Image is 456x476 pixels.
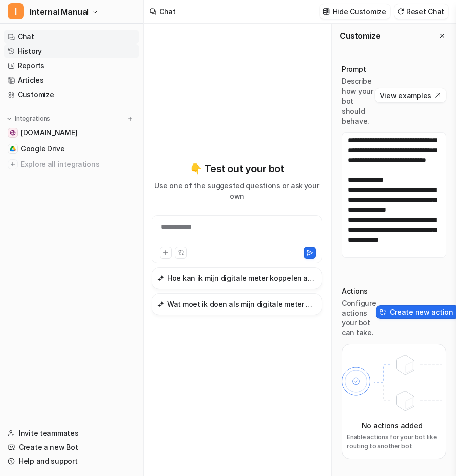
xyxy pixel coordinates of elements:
a: Explore all integrations [4,158,139,171]
p: Actions [342,286,376,296]
p: Enable actions for your bot like routing to another bot [347,433,437,451]
div: Chat [159,6,176,17]
img: expand menu [6,115,13,122]
p: Configure actions your bot can take. [342,298,376,338]
a: www.fluvius.be[DOMAIN_NAME] [4,126,139,140]
button: View examples [375,88,446,102]
button: Wat moet ik doen als mijn digitale meter niet communiceert?Wat moet ik doen als mijn digitale met... [152,293,322,315]
p: Use one of the suggested questions or ask your own [152,180,322,201]
a: Articles [4,73,139,87]
p: Describe how your bot should behave. [342,76,375,126]
p: 👇 Test out your bot [190,161,284,176]
img: Hoe kan ik mijn digitale meter koppelen aan slimme tools? [157,274,164,282]
h3: Hoe kan ik mijn digitale meter koppelen aan slimme tools? [167,273,316,283]
button: Close flyout [436,30,448,42]
button: Hide Customize [320,4,390,19]
span: [DOMAIN_NAME] [21,128,77,138]
a: Reports [4,59,139,73]
a: Help and support [4,454,139,468]
p: No actions added [362,420,423,431]
span: Google Drive [21,144,65,154]
span: Explore all integrations [21,157,135,172]
p: Hide Customize [333,6,386,17]
h2: Customize [340,31,380,41]
h3: Wat moet ik doen als mijn digitale meter niet communiceert? [167,299,316,309]
img: www.fluvius.be [10,130,16,136]
img: explore all integrations [8,159,18,169]
button: Integrations [4,114,53,124]
a: Google DriveGoogle Drive [4,142,139,156]
span: I [8,3,24,19]
img: Google Drive [10,146,16,152]
a: Create a new Bot [4,440,139,454]
p: Prompt [342,64,375,74]
button: Reset Chat [394,4,448,19]
a: Invite teammates [4,426,139,440]
a: History [4,44,139,58]
a: Chat [4,30,139,44]
img: customize [323,8,330,15]
img: Wat moet ik doen als mijn digitale meter niet communiceert? [157,300,164,308]
span: Internal Manual [30,5,89,19]
img: create-action-icon.svg [380,309,387,316]
img: reset [397,8,404,15]
img: menu_add.svg [127,115,134,122]
p: Integrations [15,115,50,123]
a: Customize [4,88,139,102]
button: Hoe kan ik mijn digitale meter koppelen aan slimme tools?Hoe kan ik mijn digitale meter koppelen ... [152,267,322,289]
